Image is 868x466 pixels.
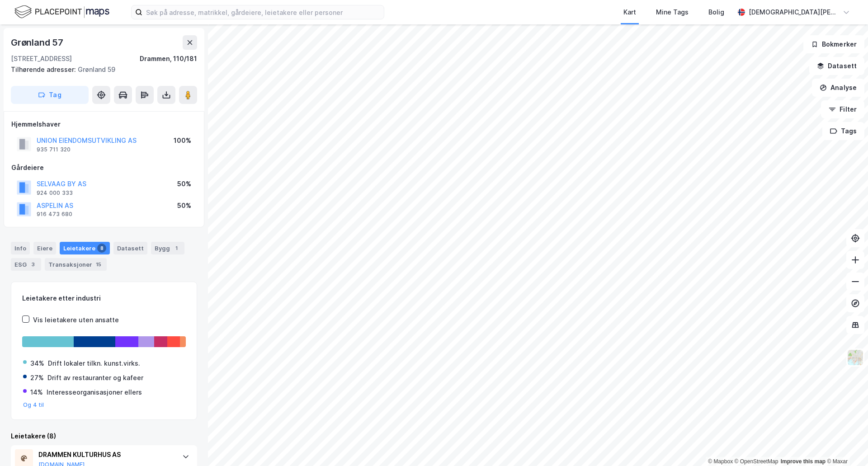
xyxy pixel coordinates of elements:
div: Drift lokaler tilkn. kunst.virks. [48,358,140,369]
div: Interesseorganisasjoner ellers [47,387,142,398]
div: 8 [97,244,106,253]
div: Hjemmelshaver [11,119,197,130]
span: Tilhørende adresser: [11,66,78,73]
button: Bokmerker [803,35,864,53]
div: DRAMMEN KULTURHUS AS [38,449,173,460]
div: 15 [94,260,103,269]
button: Og 4 til [23,401,44,409]
button: Filter [821,100,864,118]
div: Leietakere (8) [11,431,197,442]
div: 1 [172,244,181,253]
button: Datasett [809,57,864,75]
div: Leietakere etter industri [22,293,186,304]
a: OpenStreetMap [735,458,778,465]
div: Grønland 59 [11,64,190,75]
iframe: Chat Widget [823,423,868,466]
input: Søk på adresse, matrikkel, gårdeiere, leietakere eller personer [142,5,384,19]
div: Drammen, 110/181 [140,53,197,64]
div: Datasett [113,242,147,254]
button: Analyse [812,79,864,97]
div: 50% [177,179,191,189]
div: 100% [174,135,191,146]
div: 27% [30,372,44,383]
div: Kart [623,7,636,18]
div: 916 473 680 [37,211,72,218]
a: Improve this map [781,458,826,465]
div: 34% [30,358,44,369]
button: Tags [822,122,864,140]
button: Tag [11,86,89,104]
div: Info [11,242,30,254]
div: 50% [177,200,191,211]
div: Gårdeiere [11,162,197,173]
div: Transaksjoner [45,258,107,271]
div: Vis leietakere uten ansatte [33,315,119,325]
div: Bygg [151,242,184,254]
div: 924 000 333 [37,189,73,197]
div: ESG [11,258,41,271]
div: 14% [30,387,43,398]
img: logo.f888ab2527a4732fd821a326f86c7f29.svg [14,4,109,20]
div: Eiere [33,242,56,254]
div: Leietakere [60,242,110,254]
div: 3 [28,260,38,269]
div: Drift av restauranter og kafeer [47,372,143,383]
img: Z [847,349,864,366]
div: [DEMOGRAPHIC_DATA][PERSON_NAME] [749,7,839,18]
div: Mine Tags [656,7,689,18]
div: Grønland 57 [11,35,65,50]
a: Mapbox [708,458,733,465]
div: Kontrollprogram for chat [823,423,868,466]
div: 935 711 320 [37,146,71,153]
div: [STREET_ADDRESS] [11,53,72,64]
div: Bolig [708,7,724,18]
